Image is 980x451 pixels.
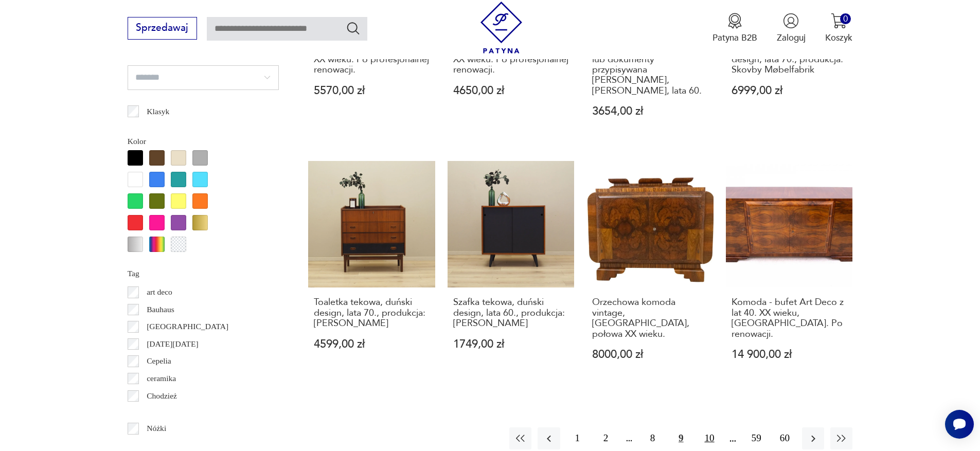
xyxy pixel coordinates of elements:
[314,297,430,329] h3: Toaletka tekowa, duński design, lata 70., produkcja: [PERSON_NAME]
[831,13,847,29] img: Ikona koszyka
[777,32,806,44] p: Zaloguj
[128,25,197,33] a: Sprzedawaj
[774,427,796,449] button: 60
[314,339,430,350] p: 4599,00 zł
[308,161,435,384] a: Toaletka tekowa, duński design, lata 70., produkcja: DaniaToaletka tekowa, duński design, lata 70...
[453,44,569,75] h3: Antyczna witryna z pocz. XX wieku. Po profesjonalnej renowacji.
[642,427,664,449] button: 8
[314,85,430,96] p: 5570,00 zł
[453,339,569,350] p: 1749,00 zł
[783,13,799,29] img: Ikonka użytkownika
[147,105,169,118] p: Klasyk
[732,297,847,339] h3: Komoda - bufet Art Deco z lat 40. XX wieku, [GEOGRAPHIC_DATA]. Po renowacji.
[147,389,177,403] p: Chodzież
[147,320,228,333] p: [GEOGRAPHIC_DATA]
[732,85,847,96] p: 6999,00 zł
[712,13,757,44] button: Patyna B2B
[592,106,708,117] p: 3654,00 zł
[128,267,279,280] p: Tag
[346,21,361,35] button: Szukaj
[732,349,847,360] p: 14 900,00 zł
[566,427,589,449] button: 1
[147,354,171,368] p: Cepelia
[453,85,569,96] p: 4650,00 zł
[745,427,768,449] button: 59
[453,297,569,329] h3: Szafka tekowa, duński design, lata 60., produkcja: [PERSON_NAME]
[147,372,176,385] p: ceramika
[147,337,198,351] p: [DATE][DATE]
[840,13,851,24] div: 0
[670,427,692,449] button: 9
[825,32,852,44] p: Koszyk
[592,44,708,96] h3: Szafka na płyty winylowe lub dokumenty przypisywana [PERSON_NAME], [PERSON_NAME], lata 60.
[314,44,430,75] h3: Antyczna komoda z pocz. XX wieku. Po profesjonalnej renowacji.
[777,13,806,44] button: Zaloguj
[712,32,757,44] p: Patyna B2B
[726,161,853,384] a: Komoda - bufet Art Deco z lat 40. XX wieku, Polska. Po renowacji.Komoda - bufet Art Deco z lat 40...
[147,303,174,316] p: Bauhaus
[732,44,847,75] h3: Sideboard dębowy, duński design, lata 70., produkcja: Skovby Møbelfabrik
[475,2,527,53] img: Patyna - sklep z meblami i dekoracjami vintage
[147,406,176,420] p: Ćmielów
[592,349,708,360] p: 8000,00 zł
[727,13,743,29] img: Ikona medalu
[147,285,172,299] p: art deco
[825,13,852,44] button: 0Koszyk
[128,17,197,40] button: Sprzedawaj
[128,135,279,148] p: Kolor
[448,161,575,384] a: Szafka tekowa, duński design, lata 60., produkcja: DaniaSzafka tekowa, duński design, lata 60., p...
[586,161,714,384] a: Orzechowa komoda vintage, Polska, połowa XX wieku.Orzechowa komoda vintage, [GEOGRAPHIC_DATA], po...
[592,297,708,339] h3: Orzechowa komoda vintage, [GEOGRAPHIC_DATA], połowa XX wieku.
[147,422,166,435] p: Nóżki
[595,427,617,449] button: 2
[712,13,757,44] a: Ikona medaluPatyna B2B
[945,410,974,439] iframe: Smartsupp widget button
[698,427,720,449] button: 10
